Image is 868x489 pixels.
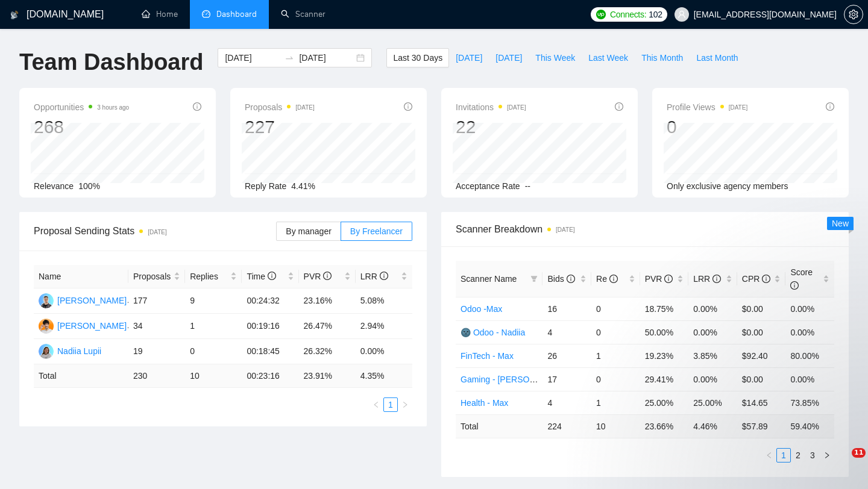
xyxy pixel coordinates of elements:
[242,288,298,314] td: 00:24:32
[384,398,397,411] a: 1
[542,320,591,344] td: 4
[148,229,166,235] time: [DATE]
[645,274,673,284] span: PVR
[299,364,356,388] td: 23.91 %
[356,339,412,364] td: 0.00%
[790,281,799,290] span: info-circle
[844,10,863,19] a: setting
[242,364,298,388] td: 00:23:16
[529,48,582,67] button: This Week
[530,275,538,282] span: filter
[185,364,242,388] td: 10
[39,344,54,359] img: NL
[97,104,129,111] time: 3 hours ago
[678,10,686,19] span: user
[785,344,834,367] td: 80.00%
[449,48,489,67] button: [DATE]
[664,275,673,283] span: info-circle
[456,116,526,139] div: 22
[461,328,525,337] a: 🌚 Odoo - Nadiia
[777,449,790,462] a: 1
[852,448,866,458] span: 11
[404,102,412,111] span: info-circle
[245,116,315,139] div: 227
[78,181,100,191] span: 100%
[542,297,591,320] td: 16
[635,48,690,67] button: This Month
[823,452,831,459] span: right
[39,319,54,334] img: DR
[688,344,737,367] td: 3.85%
[712,275,721,283] span: info-circle
[696,51,738,64] span: Last Month
[185,314,242,339] td: 1
[225,51,280,64] input: Start date
[34,181,74,191] span: Relevance
[742,274,770,284] span: CPR
[360,272,388,281] span: LRR
[693,274,721,284] span: LRR
[285,53,294,63] span: swap-right
[185,339,242,364] td: 0
[456,222,834,237] span: Scanner Breakdown
[690,48,744,67] button: Last Month
[456,51,482,64] span: [DATE]
[737,297,786,320] td: $0.00
[299,314,356,339] td: 26.47%
[461,375,567,384] a: Gaming - [PERSON_NAME]
[39,346,101,355] a: NLNadiia Lupii
[128,339,185,364] td: 19
[844,5,863,24] button: setting
[525,181,530,191] span: --
[791,448,805,463] li: 2
[461,274,517,284] span: Scanner Name
[667,181,788,191] span: Only exclusive agency members
[688,297,737,320] td: 0.00%
[461,304,502,314] a: Odoo -Max
[128,364,185,388] td: 230
[762,275,770,283] span: info-circle
[34,100,129,114] span: Opportunities
[356,364,412,388] td: 4.35 %
[556,226,574,233] time: [DATE]
[688,320,737,344] td: 0.00%
[591,367,640,391] td: 0
[190,270,228,283] span: Replies
[323,272,332,280] span: info-circle
[268,272,276,280] span: info-circle
[507,104,526,111] time: [DATE]
[34,265,128,288] th: Name
[640,320,689,344] td: 50.00%
[57,319,127,332] div: [PERSON_NAME]
[128,314,185,339] td: 34
[380,272,388,280] span: info-circle
[398,397,412,412] li: Next Page
[299,288,356,314] td: 23.16%
[596,274,618,284] span: Re
[785,320,834,344] td: 0.00%
[489,48,529,67] button: [DATE]
[19,48,203,76] h1: Team Dashboard
[591,344,640,367] td: 1
[535,51,575,64] span: This Week
[649,8,662,21] span: 102
[776,448,791,463] li: 1
[591,297,640,320] td: 0
[34,364,128,388] td: Total
[610,8,646,21] span: Connects:
[790,267,813,290] span: Score
[456,181,520,191] span: Acceptance Rate
[356,288,412,314] td: 5.08%
[216,9,257,19] span: Dashboard
[39,295,127,305] a: MZ[PERSON_NAME]
[762,448,776,463] li: Previous Page
[542,367,591,391] td: 17
[242,339,298,364] td: 00:18:45
[588,51,628,64] span: Last Week
[495,51,522,64] span: [DATE]
[785,297,834,320] td: 0.00%
[461,398,508,408] a: Health - Max
[281,9,325,19] a: searchScanner
[202,10,210,18] span: dashboard
[827,448,856,477] iframe: Intercom live chat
